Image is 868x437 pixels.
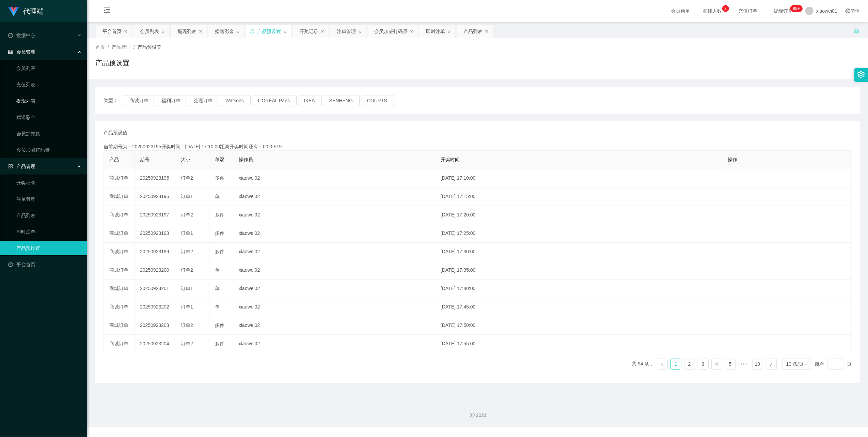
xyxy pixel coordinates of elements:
[362,95,394,106] button: COURTS.
[215,322,224,328] span: 多件
[233,224,435,243] td: xiaowei02
[728,157,737,162] span: 操作
[135,206,175,224] td: 20250923197
[177,25,196,38] div: 提现列表
[435,261,722,280] td: [DATE] 17:35:00
[135,224,175,243] td: 20250923198
[181,286,193,291] span: 订单1
[16,94,82,108] a: 提现列表
[215,267,220,273] span: 单
[215,157,224,162] span: 单双
[233,206,435,224] td: xiaowei02
[470,413,475,418] i: 图标: copyright
[8,8,44,14] a: 代理端
[786,359,804,369] div: 10 条/页
[485,30,489,34] i: 图标: close
[632,359,654,370] li: 共 94 条，
[337,25,356,38] div: 注单管理
[700,9,726,13] span: 在线人数
[215,194,220,199] span: 单
[441,157,460,162] span: 开奖时间
[8,7,19,16] img: logo.9652507e.png
[215,304,220,310] span: 单
[253,95,297,106] button: L'ORÉAL Paris.
[257,25,281,38] div: 产品预设置
[95,44,105,50] span: 首页
[104,129,127,136] span: 产品预设值
[660,362,664,366] i: 图标: left
[299,25,318,38] div: 开奖记录
[8,33,35,38] span: 数据中心
[233,280,435,298] td: xiaowei02
[16,61,82,75] a: 会员列表
[104,143,852,150] div: 当前期号为：20250923195开奖时间：[DATE] 17:10:00距离开奖时间还有：00:0-519
[199,30,203,34] i: 图标: close
[435,280,722,298] td: [DATE] 17:40:00
[410,30,414,34] i: 图标: close
[712,359,722,369] a: 4
[684,359,695,369] a: 2
[790,5,803,12] sup: 1201
[215,341,224,346] span: 多件
[769,362,773,366] i: 图标: right
[108,44,109,50] span: /
[320,30,325,34] i: 图标: close
[124,30,128,34] i: 图标: close
[8,258,82,271] a: 图标: dashboard平台首页
[671,359,681,369] a: 1
[739,359,749,370] li: 向后 5 页
[135,316,175,335] td: 20250923203
[215,230,224,236] span: 多件
[16,127,82,140] a: 会员加扣款
[104,335,135,353] td: 商城订单
[181,249,193,254] span: 订单2
[138,44,161,50] span: 产品预设置
[135,280,175,298] td: 20250923201
[104,187,135,206] td: 商城订单
[215,212,224,217] span: 多件
[135,187,175,206] td: 20250923196
[16,192,82,206] a: 注单管理
[447,30,451,34] i: 图标: close
[725,359,736,370] li: 5
[766,359,777,370] li: 下一页
[435,224,722,243] td: [DATE] 17:25:00
[752,359,763,370] li: 10
[739,359,749,370] span: •••
[181,194,193,199] span: 订单1
[104,298,135,316] td: 商城订单
[16,110,82,124] a: 赠送彩金
[215,25,234,38] div: 赠送彩金
[657,359,668,370] li: 上一页
[181,175,193,181] span: 订单2
[104,280,135,298] td: 商城订单
[135,335,175,353] td: 20250923204
[104,316,135,335] td: 商城订单
[8,164,35,169] span: 产品管理
[435,169,722,187] td: [DATE] 17:10:00
[722,5,729,12] sup: 3
[435,298,722,316] td: [DATE] 17:45:00
[435,335,722,353] td: [DATE] 17:55:00
[181,157,190,162] span: 大小
[857,71,865,78] i: 图标: setting
[93,412,863,419] div: 2021
[684,359,695,370] li: 2
[23,0,44,22] h1: 代理端
[156,95,186,106] button: 福利订单
[104,95,124,106] span: 类型：
[8,49,13,54] i: 图标: table
[435,206,722,224] td: [DATE] 17:20:00
[215,286,220,291] span: 单
[140,157,149,162] span: 期号
[188,95,218,106] button: 兑现订单
[215,175,224,181] span: 多件
[215,249,224,254] span: 多件
[846,9,850,13] i: 图标: global
[753,359,763,369] a: 10
[435,187,722,206] td: [DATE] 17:15:00
[16,176,82,190] a: 开奖记录
[95,0,119,22] i: 图标: menu-fold
[233,298,435,316] td: xiaowei02
[16,241,82,255] a: 产品预设置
